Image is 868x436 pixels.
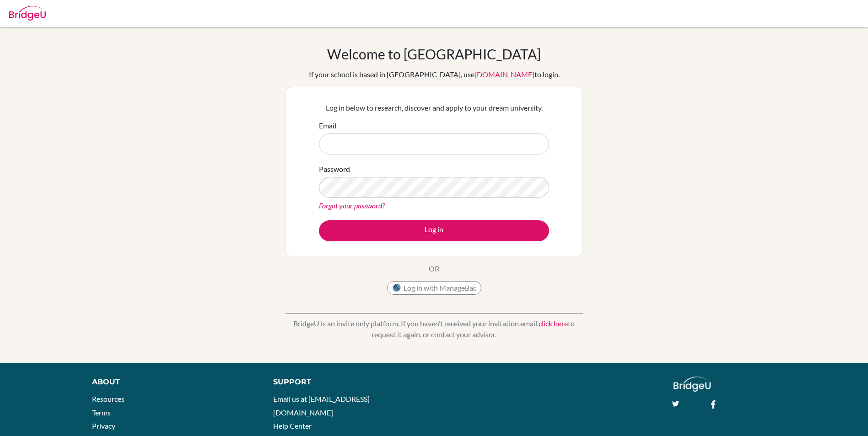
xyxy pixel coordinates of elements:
[92,377,253,388] div: About
[9,6,46,21] img: Bridge-U
[286,318,583,340] p: BridgeU is an invite only platform. If you haven’t received your invitation email, to request it ...
[429,263,439,274] p: OR
[474,70,534,79] a: [DOMAIN_NAME]
[327,46,541,62] h1: Welcome to [GEOGRAPHIC_DATA]
[319,220,549,241] button: Log in
[273,421,312,430] a: Help Center
[319,120,336,131] label: Email
[273,377,423,388] div: Support
[273,394,370,417] a: Email us at [EMAIL_ADDRESS][DOMAIN_NAME]
[674,377,711,392] img: logo_white@2x-f4f0deed5e89b7ecb1c2cc34c3e3d731f90f0f143d5ea2071677605dd97b5244.png
[319,102,549,113] p: Log in below to research, discover and apply to your dream university.
[539,319,568,328] a: click here
[319,164,350,175] label: Password
[92,394,124,403] a: Resources
[92,408,111,417] a: Terms
[309,69,560,80] div: If your school is based in [GEOGRAPHIC_DATA], use to login.
[387,281,481,295] button: Log in with ManageBac
[319,201,385,210] a: Forgot your password?
[92,421,115,430] a: Privacy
